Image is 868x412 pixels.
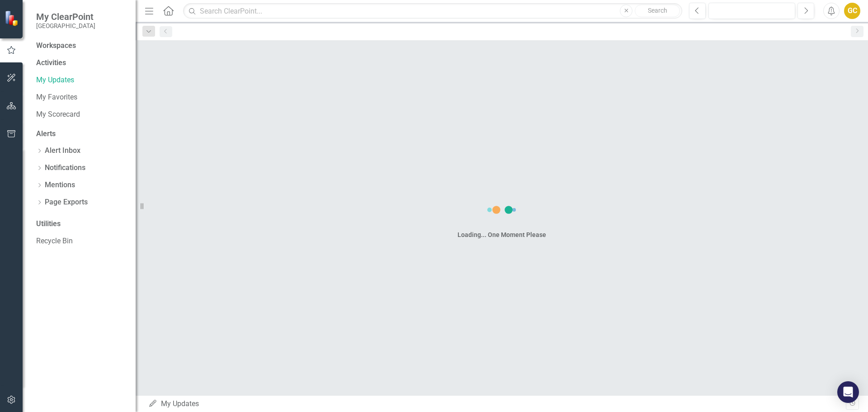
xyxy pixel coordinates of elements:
[635,5,680,17] button: Search
[4,9,21,27] img: ClearPoint Strategy
[36,129,127,139] div: Alerts
[148,399,846,409] div: My Updates
[36,41,76,51] div: Workspaces
[45,197,88,208] a: Page Exports
[844,3,860,19] button: GC
[36,22,95,29] small: [GEOGRAPHIC_DATA]
[36,236,127,246] a: Recycle Bin
[36,109,127,120] a: My Scorecard
[45,180,75,190] a: Mentions
[36,58,127,68] div: Activities
[458,230,546,239] div: Loading... One Moment Please
[837,381,859,403] div: Open Intercom Messenger
[45,146,80,156] a: Alert Inbox
[36,11,95,22] span: My ClearPoint
[183,3,682,19] input: Search ClearPoint...
[36,92,127,103] a: My Favorites
[648,7,667,14] span: Search
[36,219,127,229] div: Utilities
[45,163,85,173] a: Notifications
[36,75,127,85] a: My Updates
